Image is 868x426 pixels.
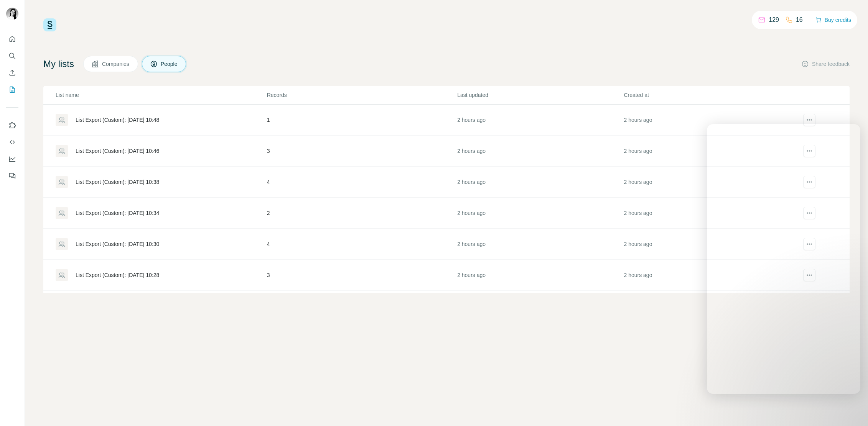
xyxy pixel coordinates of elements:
[623,260,790,291] td: 2 hours ago
[267,198,457,229] td: 2
[769,15,779,25] p: 129
[76,147,159,155] div: List Export (Custom): [DATE] 10:46
[457,260,623,291] td: 2 hours ago
[43,18,56,31] img: Surfe Logo
[803,114,815,126] button: actions
[6,8,18,20] img: Avatar
[623,136,790,167] td: 2 hours ago
[6,135,18,149] button: Use Surfe API
[6,66,18,80] button: Enrich CSV
[707,124,860,394] iframe: Intercom live chat
[623,198,790,229] td: 2 hours ago
[56,91,266,99] p: List name
[6,49,18,63] button: Search
[796,15,803,25] p: 16
[457,91,623,99] p: Last updated
[76,178,159,186] div: List Export (Custom): [DATE] 10:38
[457,229,623,260] td: 2 hours ago
[6,32,18,46] button: Quick start
[457,167,623,198] td: 2 hours ago
[76,116,159,124] div: List Export (Custom): [DATE] 10:48
[267,105,457,136] td: 1
[815,15,851,25] button: Buy credits
[267,260,457,291] td: 3
[161,60,178,68] span: People
[457,105,623,136] td: 2 hours ago
[267,291,457,322] td: 3
[623,291,790,322] td: 3 hours ago
[267,91,456,99] p: Records
[267,229,457,260] td: 4
[457,291,623,322] td: 3 hours ago
[623,167,790,198] td: 2 hours ago
[267,136,457,167] td: 3
[6,169,18,183] button: Feedback
[457,136,623,167] td: 2 hours ago
[267,167,457,198] td: 4
[623,229,790,260] td: 2 hours ago
[842,400,860,418] iframe: Intercom live chat
[102,60,130,68] span: Companies
[6,83,18,97] button: My lists
[624,91,789,99] p: Created at
[801,60,850,68] button: Share feedback
[623,105,790,136] td: 2 hours ago
[43,58,74,70] h4: My lists
[76,209,159,217] div: List Export (Custom): [DATE] 10:34
[76,271,159,279] div: List Export (Custom): [DATE] 10:28
[6,152,18,166] button: Dashboard
[76,240,159,248] div: List Export (Custom): [DATE] 10:30
[6,118,18,132] button: Use Surfe on LinkedIn
[457,198,623,229] td: 2 hours ago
